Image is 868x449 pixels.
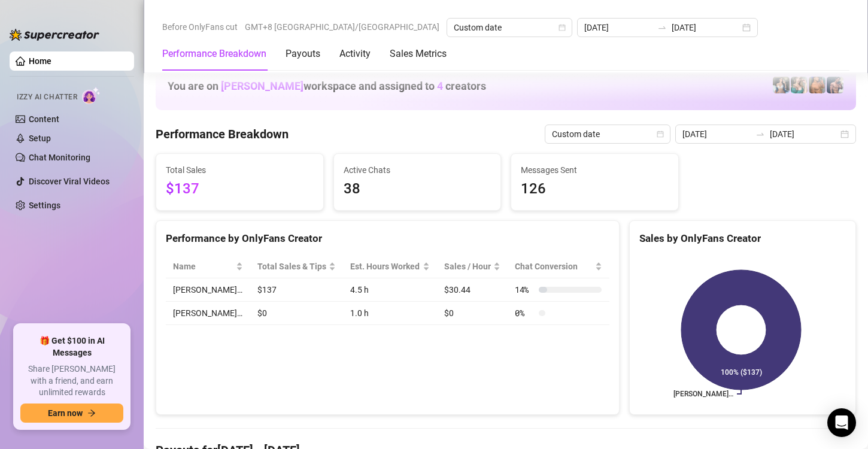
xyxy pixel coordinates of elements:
[250,255,344,278] th: Total Sales & Tips
[29,134,51,143] a: Setup
[166,163,314,177] span: Total Sales
[162,47,266,61] div: Performance Breakdown
[672,21,740,34] input: End date
[682,128,751,141] input: Start date
[20,363,123,399] span: Share [PERSON_NAME] with a friend, and earn unlimited rewards
[17,92,77,103] span: Izzy AI Chatter
[48,408,83,418] span: Earn now
[673,390,733,398] text: [PERSON_NAME]…
[521,163,669,177] span: Messages Sent
[250,302,344,325] td: $0
[168,80,486,93] h1: You are on workspace and assigned to creators
[755,129,765,139] span: swap-right
[344,163,491,177] span: Active Chats
[390,47,447,61] div: Sales Metrics
[657,23,667,32] span: to
[29,56,51,66] a: Home
[437,255,508,278] th: Sales / Hour
[29,153,90,162] a: Chat Monitoring
[559,24,566,31] span: calendar
[257,260,327,273] span: Total Sales & Tips
[350,260,420,273] div: Est. Hours Worked
[87,409,96,417] span: arrow-right
[515,283,534,296] span: 14 %
[437,80,443,92] span: 4
[515,260,593,273] span: Chat Conversion
[166,230,609,247] div: Performance by OnlyFans Creator
[344,178,491,201] span: 38
[166,255,250,278] th: Name
[339,47,371,61] div: Activity
[755,129,765,139] span: to
[156,126,289,142] h4: Performance Breakdown
[584,21,652,34] input: Start date
[29,114,59,124] a: Content
[20,335,123,359] span: 🎁 Get $100 in AI Messages
[437,278,508,302] td: $30.44
[29,201,60,210] a: Settings
[657,23,667,32] span: swap-right
[773,77,790,93] img: Katy
[250,278,344,302] td: $137
[827,77,843,93] img: Axel
[770,128,838,141] input: End date
[166,278,250,302] td: [PERSON_NAME]…
[166,302,250,325] td: [PERSON_NAME]…
[162,18,238,36] span: Before OnlyFans cut
[791,77,808,93] img: Zaddy
[245,18,439,36] span: GMT+8 [GEOGRAPHIC_DATA]/[GEOGRAPHIC_DATA]
[515,307,534,320] span: 0 %
[173,260,233,273] span: Name
[221,80,304,92] span: [PERSON_NAME]
[444,260,491,273] span: Sales / Hour
[827,408,856,437] div: Open Intercom Messenger
[809,77,825,93] img: JG
[454,19,565,37] span: Custom date
[29,177,110,186] a: Discover Viral Videos
[552,125,663,143] span: Custom date
[521,178,669,201] span: 126
[343,278,437,302] td: 4.5 h
[508,255,609,278] th: Chat Conversion
[166,178,314,201] span: $137
[10,29,99,41] img: logo-BBDzfeDw.svg
[639,230,846,247] div: Sales by OnlyFans Creator
[82,87,101,104] img: AI Chatter
[437,302,508,325] td: $0
[286,47,320,61] div: Payouts
[343,302,437,325] td: 1.0 h
[20,404,123,423] button: Earn nowarrow-right
[657,131,664,138] span: calendar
